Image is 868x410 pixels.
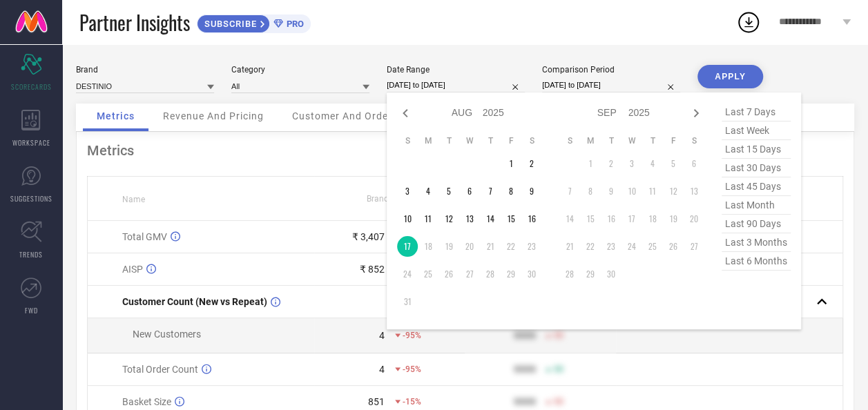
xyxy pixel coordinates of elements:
th: Monday [418,135,438,146]
a: SUBSCRIBEPRO [197,11,311,33]
th: Saturday [521,135,542,146]
span: last 7 days [722,103,791,121]
td: Sat Sep 13 2025 [684,181,704,202]
td: Sun Aug 17 2025 [397,236,418,257]
span: Metrics [97,110,135,121]
td: Fri Aug 22 2025 [501,236,521,257]
span: WORKSPACE [12,137,50,148]
span: last 90 days [722,215,791,233]
td: Wed Sep 10 2025 [621,181,642,202]
td: Sat Sep 27 2025 [684,236,704,257]
td: Sat Sep 20 2025 [684,208,704,229]
td: Mon Aug 11 2025 [418,208,438,229]
span: Total GMV [122,231,167,242]
td: Mon Sep 01 2025 [580,153,601,174]
td: Thu Sep 04 2025 [642,153,663,174]
span: -95% [403,331,421,340]
td: Thu Aug 28 2025 [480,264,501,284]
td: Mon Sep 08 2025 [580,181,601,202]
th: Friday [663,135,684,146]
span: Name [122,195,145,204]
td: Tue Sep 02 2025 [601,153,621,174]
td: Thu Sep 11 2025 [642,181,663,202]
td: Fri Sep 12 2025 [663,181,684,202]
td: Mon Aug 04 2025 [418,181,438,202]
td: Sat Aug 02 2025 [521,153,542,174]
td: Sun Aug 24 2025 [397,264,418,284]
span: Total Order Count [122,364,198,375]
td: Fri Sep 26 2025 [663,236,684,257]
td: Mon Aug 18 2025 [418,236,438,257]
span: 50 [553,397,563,407]
td: Fri Aug 15 2025 [501,208,521,229]
div: 9999 [513,364,535,375]
div: ₹ 852 [360,264,385,275]
span: TRENDS [19,249,43,260]
div: Comparison Period [542,65,680,75]
span: last week [722,121,791,140]
td: Sun Sep 14 2025 [559,208,580,229]
div: Next month [688,105,704,121]
span: Customer Count (New vs Repeat) [122,296,267,307]
td: Tue Sep 09 2025 [601,181,621,202]
td: Mon Sep 15 2025 [580,208,601,229]
span: Revenue And Pricing [163,110,264,121]
td: Fri Sep 19 2025 [663,208,684,229]
th: Thursday [480,135,501,146]
td: Tue Sep 23 2025 [601,236,621,257]
span: 50 [553,364,563,374]
div: Open download list [736,10,761,35]
td: Sat Sep 06 2025 [684,153,704,174]
span: Brand Value [367,194,412,204]
button: APPLY [697,65,763,88]
th: Friday [501,135,521,146]
span: last month [722,196,791,215]
td: Tue Sep 16 2025 [601,208,621,229]
td: Wed Sep 17 2025 [621,208,642,229]
td: Wed Sep 03 2025 [621,153,642,174]
td: Thu Aug 14 2025 [480,208,501,229]
span: Partner Insights [79,8,190,37]
span: SUGGESTIONS [10,193,52,204]
span: AISP [122,264,143,275]
td: Sat Aug 09 2025 [521,181,542,202]
span: New Customers [133,329,201,340]
td: Sun Aug 03 2025 [397,181,418,202]
td: Sun Sep 07 2025 [559,181,580,202]
td: Sat Aug 30 2025 [521,264,542,284]
th: Sunday [559,135,580,146]
div: Previous month [397,105,414,121]
div: ₹ 3,407 [352,231,385,242]
td: Thu Sep 18 2025 [642,208,663,229]
th: Tuesday [438,135,459,146]
span: -15% [403,397,421,407]
td: Mon Aug 25 2025 [418,264,438,284]
td: Fri Aug 01 2025 [501,153,521,174]
span: PRO [283,19,304,29]
td: Wed Aug 13 2025 [459,208,480,229]
td: Fri Sep 05 2025 [663,153,684,174]
th: Wednesday [459,135,480,146]
span: FWD [25,305,38,315]
td: Sun Sep 28 2025 [559,264,580,284]
td: Wed Aug 27 2025 [459,264,480,284]
td: Tue Sep 30 2025 [601,264,621,284]
th: Monday [580,135,601,146]
td: Thu Aug 07 2025 [480,181,501,202]
span: 50 [553,331,563,340]
th: Wednesday [621,135,642,146]
td: Fri Aug 29 2025 [501,264,521,284]
td: Thu Sep 25 2025 [642,236,663,257]
td: Mon Sep 22 2025 [580,236,601,257]
td: Wed Sep 24 2025 [621,236,642,257]
span: last 15 days [722,140,791,159]
td: Sun Aug 31 2025 [397,291,418,312]
td: Sat Aug 16 2025 [521,208,542,229]
div: 9999 [513,330,535,341]
th: Saturday [684,135,704,146]
td: Sat Aug 23 2025 [521,236,542,257]
span: -95% [403,364,421,374]
span: last 3 months [722,233,791,252]
td: Mon Sep 29 2025 [580,264,601,284]
td: Wed Aug 20 2025 [459,236,480,257]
